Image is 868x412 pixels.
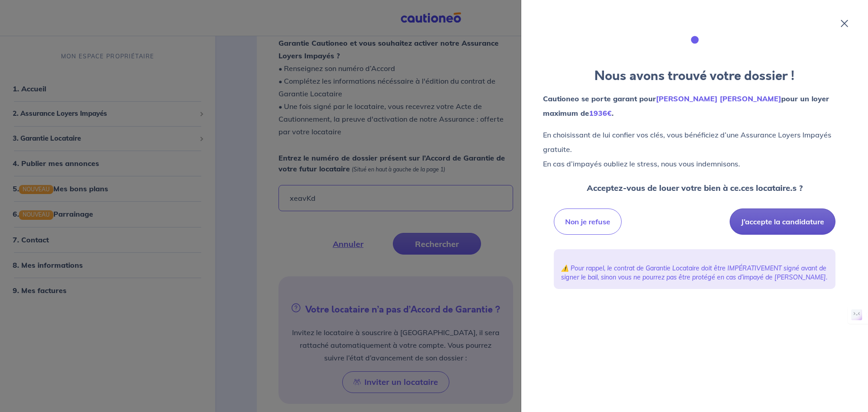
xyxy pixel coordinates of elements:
em: 1936€ [589,109,612,118]
img: illu_folder.svg [677,22,713,58]
p: ⚠️ Pour rappel, le contrat de Garantie Locataire doit être IMPÉRATIVEMENT signé avant de signer l... [561,264,828,282]
strong: Acceptez-vous de louer votre bien à ce.ces locataire.s ? [587,183,803,193]
button: J’accepte la candidature [730,208,835,235]
button: Non je refuse [554,208,622,235]
strong: Cautioneo se porte garant pour pour un loyer maximum de . [543,94,829,118]
em: [PERSON_NAME] [PERSON_NAME] [656,94,781,103]
strong: Nous avons trouvé votre dossier ! [594,67,795,85]
p: En choisissant de lui confier vos clés, vous bénéficiez d’une Assurance Loyers Impayés gratuite. ... [543,128,846,171]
